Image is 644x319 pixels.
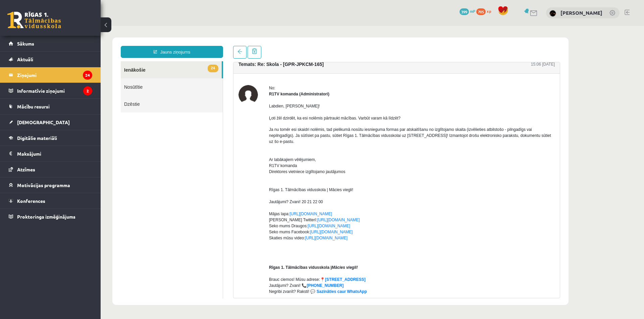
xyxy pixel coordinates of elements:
a: 💬 Sazināties caur WhatsApp [210,263,266,268]
a: Sākums [9,36,92,51]
a: [URL][DOMAIN_NAME] [207,198,250,203]
strong: R1TV komanda (Administratori) [168,66,229,71]
a: [DEMOGRAPHIC_DATA] [9,114,92,130]
strong: 📍 [219,251,224,256]
a: Jauns ziņojums [20,20,122,32]
a: [STREET_ADDRESS] [224,251,265,256]
a: [PERSON_NAME] [560,9,602,16]
a: Nosūtītie [20,53,122,70]
a: [URL][DOMAIN_NAME] [189,186,231,190]
h4: Temats: Re: Skola - [GPR-JPKCM-165] [138,36,223,41]
a: [URL][DOMAIN_NAME] [210,204,252,209]
img: Kristers Kublinskis [549,10,556,17]
img: R1TV komanda [138,59,157,79]
span: Motivācijas programma [17,182,70,188]
span: [DEMOGRAPHIC_DATA] [17,119,70,125]
span: 399 [460,8,469,15]
div: 15:06 [DATE] [430,35,454,42]
a: Mācību resursi [9,99,92,114]
a: Informatīvie ziņojumi2 [9,83,92,98]
div: No: [168,59,454,65]
legend: Maksājumi [17,146,92,161]
span: Atzīmes [17,166,35,172]
span: mP [470,8,475,14]
a: Aktuāli [9,52,92,67]
a: [URL][DOMAIN_NAME] [204,210,247,215]
a: Konferences [9,193,92,209]
a: [URL][DOMAIN_NAME] [217,192,259,196]
span: 24 [107,39,118,47]
a: 399 mP [460,8,475,14]
a: Digitālie materiāli [9,130,92,146]
p: Labdien, [PERSON_NAME]! Ļoti žēl dzirdēt, ka esi nolēmis pārtraukt mācības. Varbūt varam kā līdzēt? [168,77,454,95]
a: [PHONE_NUMBER] [206,257,243,262]
span: Sākums [17,41,34,47]
p: Ja nu tomēr esi skaidri nolēmis, tad pielikumā nosūtu iesnieguma formas par atskaitīšanu no izglī... [168,101,454,227]
span: Konferences [17,198,45,204]
a: Motivācijas programma [9,177,92,193]
span: xp [487,8,491,14]
span: Aktuāli [17,56,33,62]
a: Proktoringa izmēģinājums [9,209,92,224]
span: Digitālie materiāli [17,135,57,141]
legend: Ziņojumi [17,67,92,83]
legend: Informatīvie ziņojumi [17,83,92,98]
a: 24Ienākošie [20,35,121,53]
a: Dzēstie [20,70,122,87]
a: Rīgas 1. Tālmācības vidusskola [7,12,61,28]
span: Mācību resursi [17,103,50,109]
i: 24 [83,71,92,80]
strong: Mācies viegli! [231,239,257,244]
a: Ziņojumi24 [9,67,92,83]
a: Atzīmes [9,162,92,177]
strong: Rīgas 1. Tālmācības vidusskola | [168,239,231,244]
p: Brauc ciemos! Mūsu adrese: Jautājumi? Zvani! 📞 Negribi zvanīt? Raksti! [168,233,454,269]
a: Maksājumi [9,146,92,161]
span: 705 [476,8,486,15]
i: 2 [83,86,92,95]
a: 705 xp [476,8,494,14]
span: Proktoringa izmēģinājums [17,214,75,220]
